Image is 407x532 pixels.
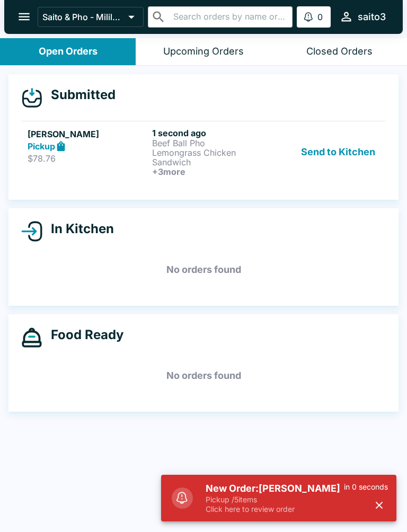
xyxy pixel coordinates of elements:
[170,10,288,24] input: Search orders by name or phone number
[335,5,390,28] button: saito3
[42,12,124,22] p: Saito & Pho - Mililani
[163,46,244,58] div: Upcoming Orders
[152,167,272,176] h6: + 3 more
[152,138,272,148] p: Beef Ball Pho
[306,46,373,58] div: Closed Orders
[206,504,344,514] p: Click here to review order
[297,128,379,176] button: Send to Kitchen
[11,3,38,30] button: open drawer
[38,7,144,27] button: Saito & Pho - Mililani
[28,153,148,164] p: $78.76
[21,121,386,183] a: [PERSON_NAME]Pickup$78.761 second agoBeef Ball PhoLemongrass Chicken Sandwich+3moreSend to Kitchen
[21,357,386,395] h5: No orders found
[152,128,272,138] h6: 1 second ago
[21,251,386,289] h5: No orders found
[42,87,116,103] h4: Submitted
[28,128,148,140] h5: [PERSON_NAME]
[152,148,272,167] p: Lemongrass Chicken Sandwich
[206,495,344,504] p: Pickup / 5 items
[42,221,114,237] h4: In Kitchen
[206,482,344,495] h5: New Order: [PERSON_NAME]
[28,141,55,152] strong: Pickup
[358,11,386,23] div: saito3
[317,12,323,22] p: 0
[42,327,123,343] h4: Food Ready
[39,46,98,58] div: Open Orders
[344,482,388,492] p: in 0 seconds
